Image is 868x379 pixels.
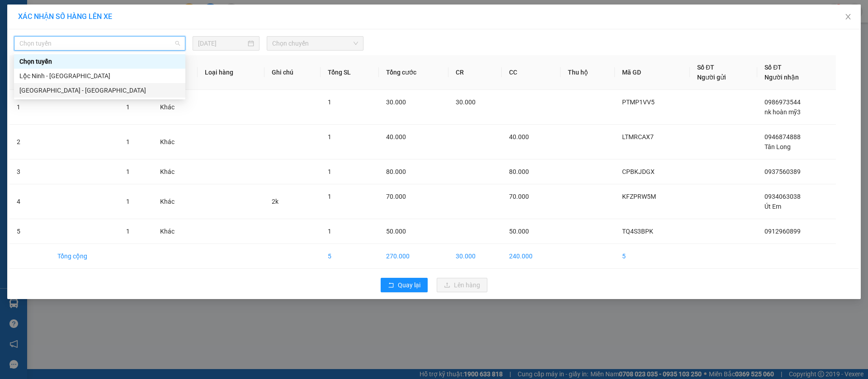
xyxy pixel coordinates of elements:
[126,228,130,235] span: 1
[386,228,406,235] span: 50.000
[448,55,502,90] th: CR
[764,143,791,150] span: Tân Long
[697,74,726,81] span: Người gửi
[622,133,654,140] span: LTMRCAX7
[9,55,50,90] th: STT
[386,98,406,106] span: 30.000
[386,193,406,200] span: 70.000
[9,90,50,125] td: 1
[198,38,246,48] input: 13/08/2025
[153,184,198,219] td: Khác
[764,108,801,116] span: nk hoàn mỹ3
[502,55,561,90] th: CC
[9,125,50,159] td: 2
[379,55,448,90] th: Tổng cước
[448,244,502,269] td: 30.000
[198,55,264,90] th: Loại hàng
[328,228,331,235] span: 1
[19,56,180,66] div: Chọn tuyến
[18,12,112,21] span: XÁC NHẬN SỐ HÀNG LÊN XE
[126,138,130,145] span: 1
[764,64,782,71] span: Số ĐT
[615,55,690,90] th: Mã GD
[697,64,714,71] span: Số ĐT
[264,55,321,90] th: Ghi chú
[764,74,799,81] span: Người nhận
[153,219,198,244] td: Khác
[272,37,358,50] span: Chọn chuyến
[622,98,655,106] span: PTMP1VV5
[328,98,331,106] span: 1
[272,198,278,205] span: 2k
[388,282,394,289] span: rollback
[14,54,185,69] div: Chọn tuyến
[126,103,130,111] span: 1
[386,168,406,175] span: 80.000
[379,244,448,269] td: 270.000
[386,133,406,140] span: 40.000
[321,55,379,90] th: Tổng SL
[19,37,180,50] span: Chọn tuyến
[622,193,656,200] span: KFZPRW5M
[764,133,801,140] span: 0946874888
[764,193,801,200] span: 0934063038
[509,133,529,140] span: 40.000
[622,228,653,235] span: TQ4S3BPK
[19,85,180,95] div: [GEOGRAPHIC_DATA] - [GEOGRAPHIC_DATA]
[509,193,529,200] span: 70.000
[153,125,198,159] td: Khác
[50,244,119,269] td: Tổng cộng
[764,168,801,175] span: 0937560389
[9,159,50,184] td: 3
[764,228,801,235] span: 0912960899
[502,244,561,269] td: 240.000
[844,13,852,20] span: close
[14,83,185,98] div: Sài Gòn - Lộc Ninh
[381,278,428,292] button: rollbackQuay lại
[437,278,487,292] button: uploadLên hàng
[14,69,185,83] div: Lộc Ninh - Sài Gòn
[764,203,781,210] span: Út Em
[509,228,529,235] span: 50.000
[456,98,476,106] span: 30.000
[321,244,379,269] td: 5
[126,168,130,175] span: 1
[153,159,198,184] td: Khác
[328,168,331,175] span: 1
[561,55,615,90] th: Thu hộ
[622,168,655,175] span: CPBKJDGX
[19,71,180,81] div: Lộc Ninh - [GEOGRAPHIC_DATA]
[398,280,420,290] span: Quay lại
[509,168,529,175] span: 80.000
[328,193,331,200] span: 1
[126,198,130,205] span: 1
[9,184,50,219] td: 4
[9,219,50,244] td: 5
[328,133,331,140] span: 1
[615,244,690,269] td: 5
[835,5,861,30] button: Close
[153,90,198,125] td: Khác
[764,98,801,106] span: 0986973544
